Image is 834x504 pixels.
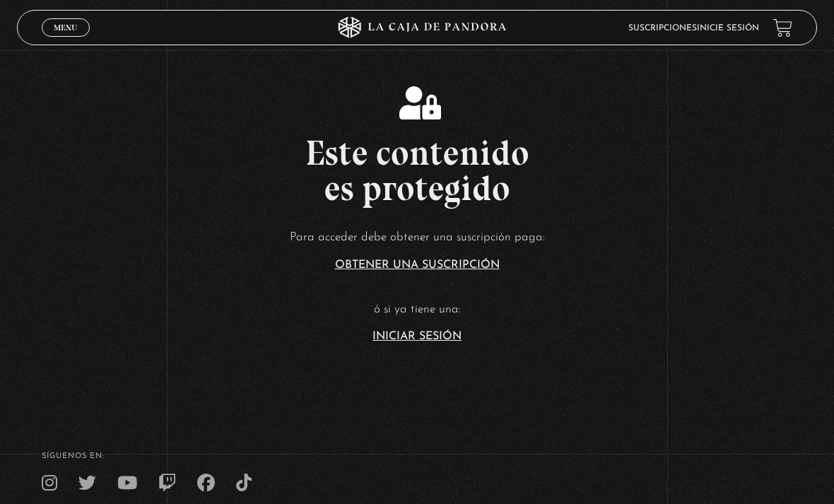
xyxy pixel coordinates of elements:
[49,35,83,45] span: Cerrar
[628,24,697,33] a: Suscripciones
[54,23,77,32] span: Menu
[335,259,500,271] a: Obtener una suscripción
[372,331,462,342] a: Iniciar Sesión
[42,452,792,460] h4: SÍguenos en:
[773,18,792,37] a: View your shopping cart
[697,24,759,33] a: Inicie sesión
